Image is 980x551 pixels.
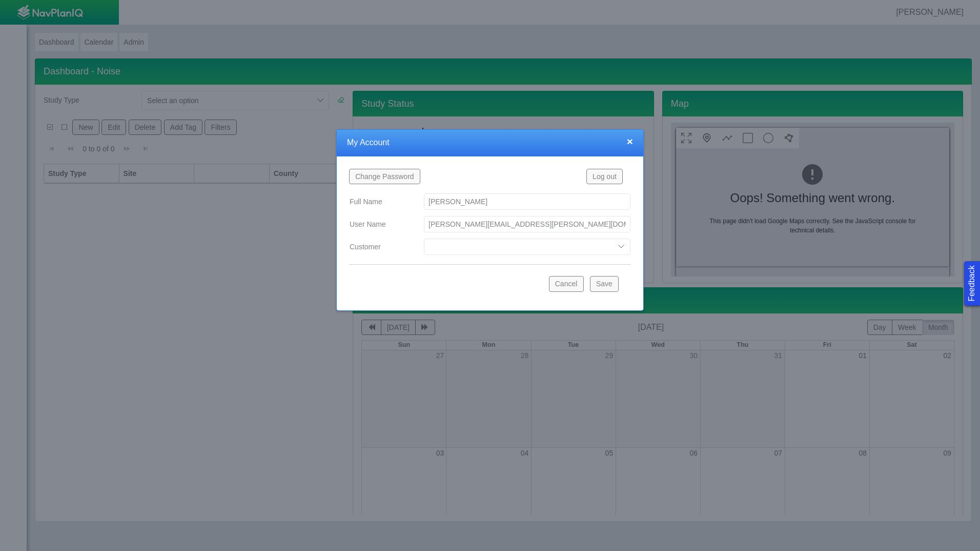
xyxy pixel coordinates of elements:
button: Change Password [349,169,420,184]
button: close [627,136,633,147]
label: Customer [341,238,416,256]
label: User Name [341,215,416,233]
button: Log out [586,169,623,184]
label: Full Name [341,192,416,211]
h4: My Account [347,137,633,148]
button: Cancel [549,276,584,291]
button: Save [590,276,619,291]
